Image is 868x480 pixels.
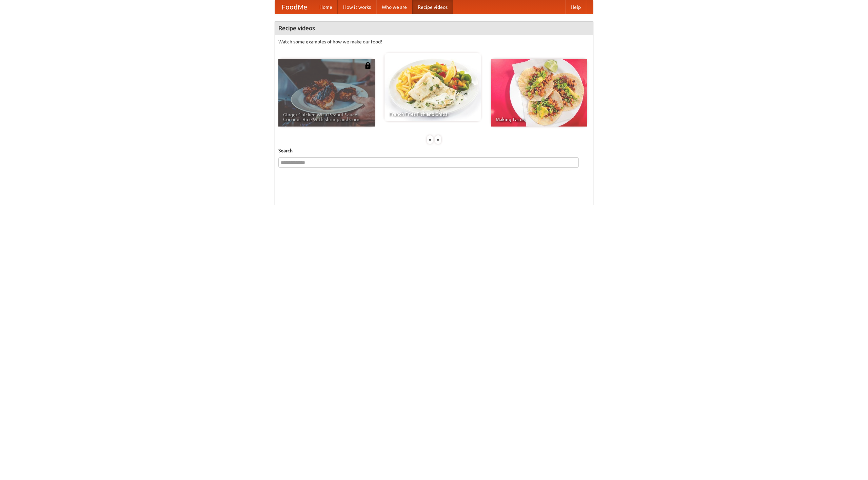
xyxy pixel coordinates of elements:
h4: Recipe videos [275,21,593,35]
a: Recipe videos [412,0,453,14]
a: FoodMe [275,0,314,14]
h5: Search [278,147,590,154]
div: » [435,135,441,144]
a: Making Tacos [491,59,587,127]
span: French Fries Fish and Chips [389,112,476,116]
a: How it works [338,0,376,14]
p: Watch some examples of how we make our food! [278,38,590,45]
a: Help [565,0,586,14]
a: Who we are [376,0,412,14]
div: « [427,135,433,144]
a: Home [314,0,338,14]
img: 483408.png [364,62,371,69]
span: Making Tacos [496,117,583,122]
a: French Fries Fish and Chips [384,53,481,121]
